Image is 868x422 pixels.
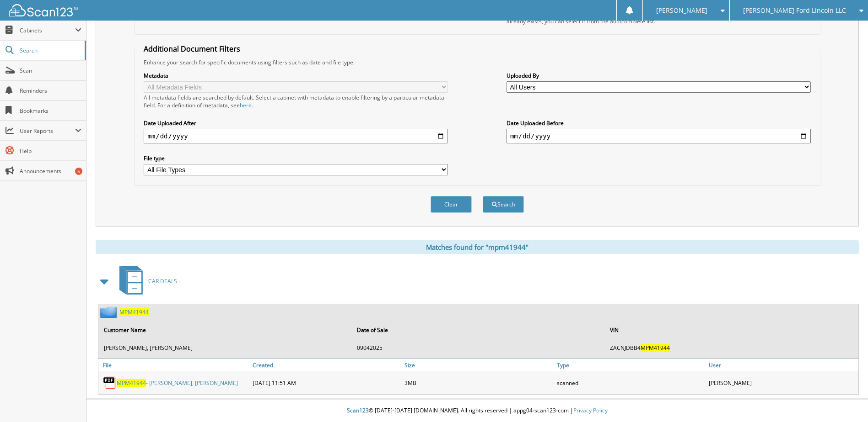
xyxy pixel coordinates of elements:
div: All metadata fields are searched by default. Select a cabinet with metadata to enable filtering b... [144,94,448,109]
legend: Additional Document Filters [139,44,245,54]
span: MPM41944 [641,344,670,352]
td: [PERSON_NAME], [PERSON_NAME] [99,340,351,355]
label: File type [144,154,448,162]
input: start [144,129,448,143]
span: CAR DEALS [148,277,177,285]
div: 5 [75,168,82,175]
button: Search [483,196,524,213]
a: MPM41944 [119,308,149,316]
a: here [240,101,252,109]
a: CAR DEALS [114,263,177,299]
a: File [98,359,250,371]
label: Date Uploaded After [144,119,448,127]
a: User [706,359,858,371]
span: Help [20,147,81,155]
span: Reminders [20,87,81,95]
div: [DATE] 11:51 AM [250,374,402,392]
label: Metadata [144,72,448,79]
span: Bookmarks [20,107,81,115]
input: end [507,129,811,143]
label: Date Uploaded Before [507,119,811,127]
img: PDF.png [103,376,117,390]
a: Privacy Policy [573,406,608,414]
span: Cabinets [20,26,75,34]
th: Date of Sale [352,321,604,339]
td: 09042025 [352,340,604,355]
span: User Reports [20,127,75,135]
img: scan123-logo-white.svg [9,4,78,16]
a: MPM41944- [PERSON_NAME], [PERSON_NAME] [117,379,238,387]
td: ZACNJDBB4 [605,340,857,355]
span: Search [20,47,80,54]
span: Scan [20,67,81,74]
div: scanned [555,374,706,392]
label: Uploaded By [507,72,811,79]
div: 3MB [402,374,554,392]
img: folder2.png [100,306,119,318]
a: Created [250,359,402,371]
span: [PERSON_NAME] [656,8,707,13]
span: [PERSON_NAME] Ford Lincoln LLC [743,8,846,13]
a: Type [555,359,706,371]
span: Announcements [20,167,81,175]
span: MPM41944 [117,379,146,387]
th: Customer Name [99,321,351,339]
button: Clear [431,196,472,213]
span: Scan123 [347,406,369,414]
th: VIN [605,321,857,339]
div: Enhance your search for specific documents using filters such as date and file type. [139,58,815,66]
a: Size [402,359,554,371]
div: Matches found for "mpm41944" [96,240,859,254]
iframe: Chat Widget [822,378,868,422]
div: [PERSON_NAME] [706,374,858,392]
div: © [DATE]-[DATE] [DOMAIN_NAME]. All rights reserved | appg04-scan123-com | [86,400,868,422]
